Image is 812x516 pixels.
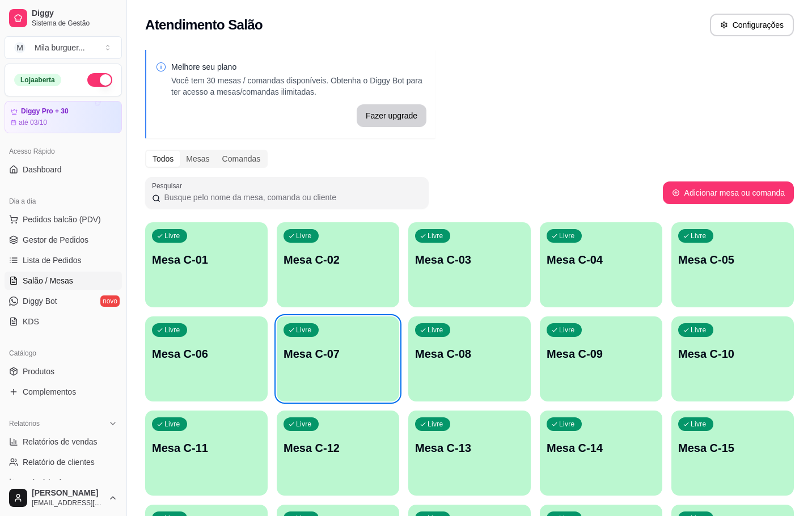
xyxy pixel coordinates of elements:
div: Acesso Rápido [5,142,122,160]
p: Livre [559,325,575,335]
button: Fazer upgrade [357,104,426,127]
div: Catálogo [5,344,122,362]
button: LivreMesa C-10 [671,316,794,401]
h2: Atendimento Salão [145,16,263,34]
a: DiggySistema de Gestão [5,5,122,32]
button: LivreMesa C-08 [408,316,531,401]
span: Diggy [32,9,117,19]
p: Melhore seu plano [171,61,426,73]
p: Livre [691,231,707,240]
button: Pedidos balcão (PDV) [5,210,122,229]
p: Livre [691,420,707,429]
button: LivreMesa C-12 [277,411,399,496]
p: Livre [164,420,180,429]
p: Livre [164,325,180,335]
span: Pedidos balcão (PDV) [23,214,101,225]
p: Mesa C-09 [547,346,655,362]
p: Mesa C-04 [547,252,655,268]
button: [PERSON_NAME][EMAIL_ADDRESS][DOMAIN_NAME] [5,484,122,511]
div: Loja aberta [14,74,61,86]
a: Relatório de mesas [5,473,122,492]
button: Alterar Status [87,73,112,87]
div: Mesas [180,151,215,167]
span: Gestor de Pedidos [23,234,88,246]
p: Mesa C-14 [547,440,655,456]
p: Livre [296,325,312,335]
p: Livre [428,420,443,429]
button: LivreMesa C-05 [671,222,794,307]
span: Sistema de Gestão [32,19,117,28]
span: M [14,42,26,53]
button: LivreMesa C-04 [540,222,662,307]
p: Livre [164,231,180,240]
p: Você tem 30 mesas / comandas disponíveis. Obtenha o Diggy Bot para ter acesso a mesas/comandas il... [171,75,426,98]
p: Livre [296,231,312,240]
a: Dashboard [5,160,122,179]
p: Livre [559,420,575,429]
button: LivreMesa C-02 [277,222,399,307]
div: Dia a dia [5,192,122,210]
button: LivreMesa C-14 [540,411,662,496]
p: Mesa C-01 [152,252,261,268]
span: Dashboard [23,164,62,175]
p: Mesa C-15 [678,440,787,456]
label: Pesquisar [152,181,186,191]
p: Livre [428,231,443,240]
p: Mesa C-08 [415,346,524,362]
a: Diggy Pro + 30até 03/10 [5,101,122,133]
span: Salão / Mesas [23,275,73,286]
button: Adicionar mesa ou comanda [663,181,794,204]
button: LivreMesa C-03 [408,222,531,307]
button: LivreMesa C-09 [540,316,662,401]
p: Mesa C-10 [678,346,787,362]
a: KDS [5,312,122,331]
button: LivreMesa C-11 [145,411,268,496]
p: Mesa C-13 [415,440,524,456]
a: Relatórios de vendas [5,433,122,451]
p: Mesa C-11 [152,440,261,456]
span: KDS [23,316,39,327]
span: [EMAIL_ADDRESS][DOMAIN_NAME] [32,498,104,507]
button: LivreMesa C-01 [145,222,268,307]
button: Select a team [5,36,122,59]
span: Relatório de clientes [23,456,95,468]
button: LivreMesa C-06 [145,316,268,401]
p: Mesa C-02 [284,252,392,268]
span: Relatórios de vendas [23,436,98,447]
button: LivreMesa C-15 [671,411,794,496]
a: Salão / Mesas [5,272,122,290]
span: Relatórios [9,419,40,428]
a: Diggy Botnovo [5,292,122,310]
a: Gestor de Pedidos [5,231,122,249]
span: Complementos [23,386,76,397]
p: Mesa C-06 [152,346,261,362]
div: Todos [146,151,180,167]
button: Configurações [710,14,794,36]
p: Livre [559,231,575,240]
span: Lista de Pedidos [23,255,82,266]
span: Diggy Bot [23,295,57,307]
p: Mesa C-03 [415,252,524,268]
span: [PERSON_NAME] [32,488,104,498]
a: Relatório de clientes [5,453,122,471]
button: LivreMesa C-13 [408,411,531,496]
a: Complementos [5,383,122,401]
a: Lista de Pedidos [5,251,122,269]
p: Livre [691,325,707,335]
div: Mila burguer ... [35,42,85,53]
p: Mesa C-07 [284,346,392,362]
article: Diggy Pro + 30 [21,107,69,116]
button: LivreMesa C-07 [277,316,399,401]
div: Comandas [216,151,267,167]
p: Mesa C-12 [284,440,392,456]
article: até 03/10 [19,118,47,127]
span: Produtos [23,366,54,377]
p: Mesa C-05 [678,252,787,268]
a: Produtos [5,362,122,380]
input: Pesquisar [160,192,422,203]
p: Livre [296,420,312,429]
span: Relatório de mesas [23,477,91,488]
p: Livre [428,325,443,335]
